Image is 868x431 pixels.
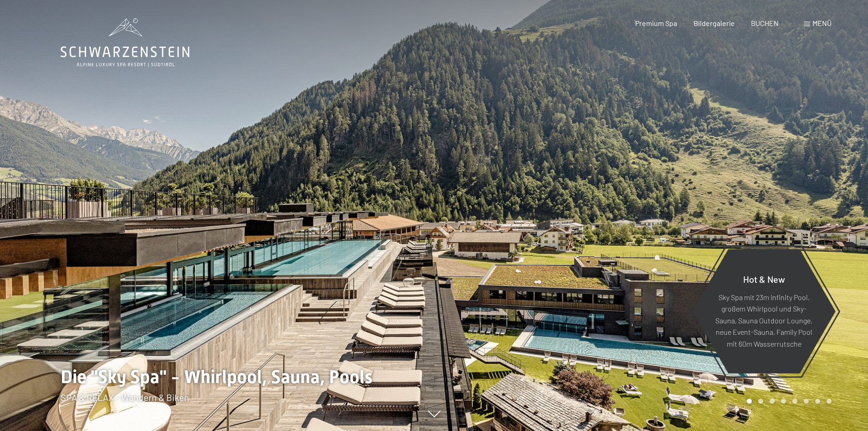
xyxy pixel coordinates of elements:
div: Carousel Page 6 [804,399,809,404]
div: Carousel Page 7 [815,399,820,404]
div: Carousel Page 1 (Current Slide) [747,399,752,404]
span: Menü [812,19,832,27]
div: Carousel Page 5 [792,399,797,404]
div: Carousel Page 8 [827,399,832,404]
a: BUCHEN [751,19,779,27]
a: Hot & New Sky Spa mit 23m Infinity Pool, großem Whirlpool und Sky-Sauna, Sauna Outdoor Lounge, ne... [692,249,836,374]
div: Carousel Page 2 [758,399,763,404]
span: Hot & New [743,273,785,284]
div: Carousel Pagination [744,399,832,404]
a: Bildergalerie [693,19,735,27]
a: Premium Spa [635,19,677,27]
div: Carousel Page 4 [781,399,786,404]
div: Carousel Page 3 [770,399,775,404]
p: Sky Spa mit 23m Infinity Pool, großem Whirlpool und Sky-Sauna, Sauna Outdoor Lounge, neue Event-S... [714,291,813,349]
